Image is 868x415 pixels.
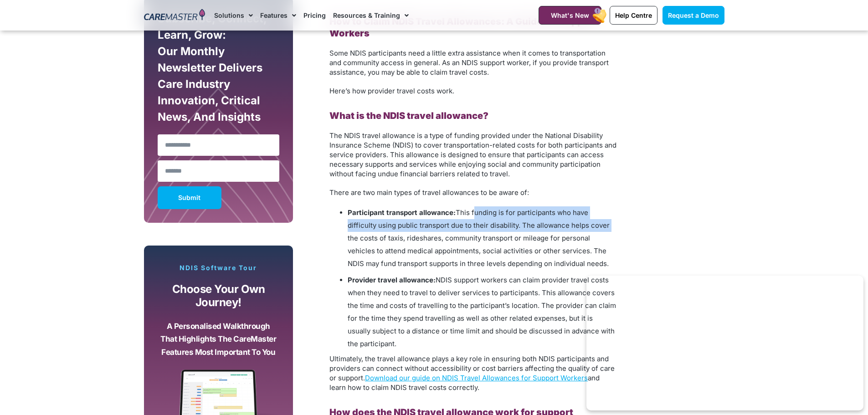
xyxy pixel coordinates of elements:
p: A personalised walkthrough that highlights the CareMaster features most important to you [160,320,277,359]
span: Here’s how provider travel costs work. [329,87,454,95]
a: Help Centre [610,6,657,25]
span: NDIS support workers can claim provider travel costs when they need to travel to deliver services... [348,276,616,348]
b: What is the NDIS travel allowance? [329,110,488,121]
div: Subscribe, Connect, Learn, Grow: Our Monthly Newsletter Delivers Care Industry Innovation, Critic... [155,10,282,130]
span: Submit [178,195,200,200]
span: Ultimately, the travel allowance plays a key role in ensuring both NDIS participants and provider... [329,354,615,392]
p: Choose your own journey! [160,283,277,309]
span: Some NDIS participants need a little extra assistance when it comes to transportation and communi... [329,49,609,77]
a: What's New [539,6,601,25]
iframe: Popup CTA [586,276,863,410]
p: NDIS Software Tour [153,264,284,272]
img: CareMaster Logo [144,9,205,22]
button: Submit [158,186,221,209]
span: Request a Demo [668,11,719,19]
span: Help Centre [615,11,652,19]
a: Request a Demo [663,6,724,25]
b: Participant transport allowance: [348,208,456,217]
a: Download our guide on NDIS Travel Allowances for Support Workers [365,374,588,382]
span: The NDIS travel allowance is a type of funding provided under the National Disability Insurance S... [329,131,616,178]
span: There are two main types of travel allowances to be aware of: [329,188,529,197]
span: What's New [551,11,589,19]
span: This funding is for participants who have difficulty using public transport due to their disabili... [348,208,610,268]
b: Provider travel allowance: [348,276,436,284]
form: New Form [158,10,280,214]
